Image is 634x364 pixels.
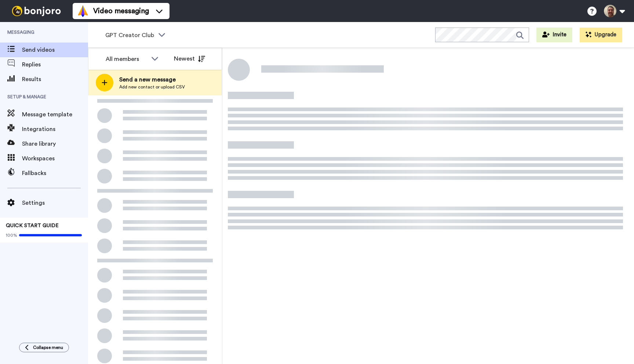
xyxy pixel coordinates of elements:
[105,31,154,40] span: GPT Creator Club
[580,28,622,42] button: Upgrade
[119,84,185,90] span: Add new contact or upload CSV
[6,232,17,238] span: 100%
[93,6,149,16] span: Video messaging
[22,139,88,148] span: Share library
[22,169,88,178] span: Fallbacks
[22,60,88,69] span: Replies
[22,110,88,119] span: Message template
[22,45,88,54] span: Send videos
[9,6,64,16] img: bj-logo-header-white.svg
[33,345,63,350] span: Collapse menu
[22,125,88,134] span: Integrations
[6,223,59,228] span: QUICK START GUIDE
[19,343,69,352] button: Collapse menu
[22,199,88,207] span: Settings
[119,75,185,84] span: Send a new message
[22,75,88,84] span: Results
[168,51,211,66] button: Newest
[536,28,572,42] button: Invite
[106,55,147,63] div: All members
[22,154,88,163] span: Workspaces
[77,5,89,17] img: vm-color.svg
